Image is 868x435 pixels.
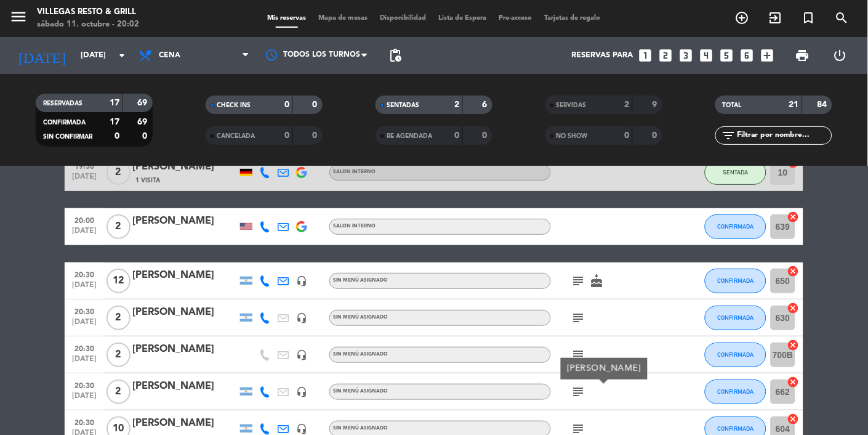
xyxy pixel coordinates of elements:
[333,352,388,357] span: Sin menú asignado
[787,211,800,223] i: cancel
[333,426,388,431] span: Sin menú asignado
[69,392,100,406] span: [DATE]
[787,265,800,277] i: cancel
[43,100,82,107] span: RESERVADAS
[388,48,403,63] span: pending_actions
[313,15,374,22] span: Mapa de mesas
[653,100,660,109] strong: 9
[69,378,100,392] span: 20:30
[333,389,388,394] span: Sin menú asignado
[802,10,816,25] i: turned_in_not
[69,213,100,227] span: 20:00
[132,159,237,175] div: [PERSON_NAME]
[296,221,307,232] img: google-logo.png
[718,314,754,321] span: CONFIRMADA
[760,47,776,63] i: add_box
[822,37,859,74] div: LOG OUT
[571,348,586,362] i: subject
[9,42,74,69] i: [DATE]
[678,47,694,63] i: looks_3
[313,100,320,109] strong: 0
[69,281,100,295] span: [DATE]
[787,339,800,351] i: cancel
[739,47,755,63] i: looks_6
[296,349,307,360] i: headset_mic
[787,413,800,425] i: cancel
[69,267,100,281] span: 20:30
[571,311,586,325] i: subject
[296,386,307,397] i: headset_mic
[138,99,150,107] strong: 69
[333,169,376,174] span: SALON INTERNO
[483,131,490,140] strong: 0
[718,277,754,284] span: CONFIRMADA
[433,15,493,22] span: Lista de Espera
[653,131,660,140] strong: 0
[333,278,388,283] span: Sin menú asignado
[787,376,800,388] i: cancel
[705,343,766,367] button: CONFIRMADA
[110,118,119,126] strong: 17
[795,48,810,63] span: print
[568,362,641,375] div: [PERSON_NAME]
[106,380,131,404] span: 2
[723,102,742,108] span: TOTAL
[132,267,237,283] div: [PERSON_NAME]
[387,133,432,139] span: RE AGENDADA
[768,10,783,25] i: exit_to_app
[718,351,754,358] span: CONFIRMADA
[557,102,587,108] span: SERVIDAS
[69,355,100,369] span: [DATE]
[833,48,848,63] i: power_settings_new
[718,425,754,432] span: CONFIRMADA
[705,160,766,185] button: SENTADA
[132,304,237,320] div: [PERSON_NAME]
[262,15,313,22] span: Mis reservas
[387,102,419,108] span: SENTADAS
[638,47,654,63] i: looks_one
[718,223,754,230] span: CONFIRMADA
[106,306,131,330] span: 2
[296,423,307,434] i: headset_mic
[217,133,255,139] span: CANCELADA
[110,99,119,107] strong: 17
[69,318,100,332] span: [DATE]
[454,131,459,140] strong: 0
[735,10,750,25] i: add_circle_outline
[721,128,736,143] i: filter_list
[493,15,539,22] span: Pre-acceso
[624,131,629,140] strong: 0
[296,312,307,323] i: headset_mic
[159,51,180,60] span: Cena
[705,269,766,293] button: CONFIRMADA
[572,51,633,60] span: Reservas para
[719,47,735,63] i: looks_5
[132,415,237,431] div: [PERSON_NAME]
[284,131,289,140] strong: 0
[106,269,131,293] span: 12
[374,15,433,22] span: Disponibilidad
[787,302,800,314] i: cancel
[571,384,586,399] i: subject
[736,129,832,142] input: Filtrar por nombre...
[106,343,131,367] span: 2
[115,48,129,63] i: arrow_drop_down
[835,10,850,25] i: search
[143,132,150,140] strong: 0
[69,341,100,355] span: 20:30
[132,378,237,394] div: [PERSON_NAME]
[138,118,150,126] strong: 69
[818,100,830,109] strong: 84
[106,214,131,239] span: 2
[723,169,749,176] span: SENTADA
[69,415,100,429] span: 20:30
[69,173,100,187] span: [DATE]
[718,388,754,395] span: CONFIRMADA
[705,306,766,330] button: CONFIRMADA
[571,274,586,288] i: subject
[699,47,715,63] i: looks_4
[69,227,100,241] span: [DATE]
[705,214,766,239] button: CONFIRMADA
[106,160,131,185] span: 2
[135,176,160,185] span: 1 Visita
